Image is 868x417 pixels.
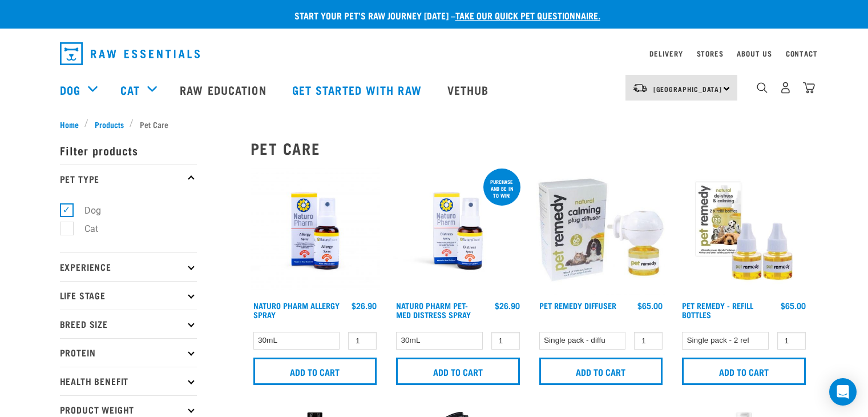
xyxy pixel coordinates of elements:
[60,165,197,193] p: Pet Type
[436,67,503,113] a: Vethub
[393,166,523,296] img: RE Product Shoot 2023 Nov8635
[66,203,106,218] label: Dog
[60,310,197,338] p: Breed Size
[253,303,340,316] a: Naturo Pharm Allergy Spray
[60,338,197,367] p: Protein
[88,118,130,130] a: Products
[281,67,436,113] a: Get started with Raw
[348,332,377,350] input: 1
[737,51,772,55] a: About Us
[682,303,753,316] a: Pet Remedy - Refill Bottles
[483,173,520,204] div: Purchase and be in to win!
[536,166,666,296] img: Pet Remedy
[95,118,124,130] span: Products
[679,166,809,296] img: Pet remedy refills
[682,358,806,385] input: Add to cart
[60,136,197,165] p: Filter products
[396,358,520,385] input: Add to cart
[396,303,471,316] a: Naturo Pharm Pet-Med Distress Spray
[51,38,818,70] nav: dropdown navigation
[637,301,663,310] div: $65.00
[60,118,85,130] a: Home
[251,166,380,296] img: 2023 AUG RE Product1728
[757,82,768,93] img: home-icon-1@2x.png
[786,51,818,55] a: Contact
[829,378,857,406] div: Open Intercom Messenger
[60,42,200,65] img: Raw Essentials Logo
[781,301,806,310] div: $65.00
[60,367,197,395] p: Health Benefit
[455,13,600,18] a: take our quick pet questionnaire.
[697,51,724,55] a: Stores
[803,82,815,94] img: home-icon@2x.png
[634,332,663,350] input: 1
[777,332,806,350] input: 1
[60,281,197,310] p: Life Stage
[251,139,809,157] h2: Pet Care
[120,81,140,98] a: Cat
[60,118,809,130] nav: breadcrumbs
[66,222,103,236] label: Cat
[632,83,648,93] img: van-moving.png
[60,81,80,98] a: Dog
[649,51,683,55] a: Delivery
[780,82,792,94] img: user.png
[60,118,79,130] span: Home
[495,301,520,310] div: $26.90
[253,358,377,385] input: Add to cart
[168,67,280,113] a: Raw Education
[539,303,616,307] a: Pet Remedy Diffuser
[352,301,377,310] div: $26.90
[653,87,722,91] span: [GEOGRAPHIC_DATA]
[491,332,520,350] input: 1
[60,252,197,281] p: Experience
[539,358,663,385] input: Add to cart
